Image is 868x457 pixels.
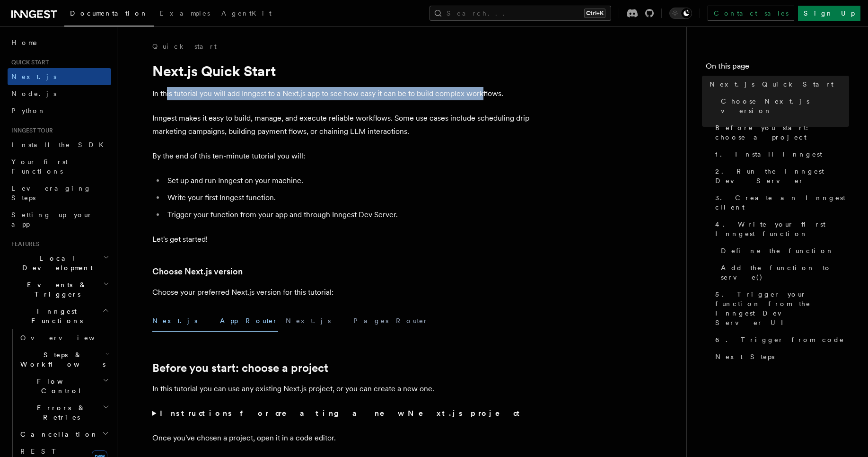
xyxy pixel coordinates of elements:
[711,348,849,365] a: Next Steps
[430,6,611,21] button: Search...Ctrl+K
[17,430,98,439] span: Cancellation
[8,153,111,180] a: Your first Functions
[17,426,111,443] button: Cancellation
[721,97,849,115] span: Choose Next.js version
[584,9,605,18] kbd: Ctrl+K
[11,211,93,228] span: Setting up your app
[717,93,849,119] a: Choose Next.js version
[152,62,531,79] h1: Next.js Quick Start
[715,167,849,185] span: 2. Run the Inngest Dev Server
[221,9,272,17] span: AgentKit
[711,189,849,216] a: 3. Create an Inngest client
[154,3,216,26] a: Examples
[717,259,849,286] a: Add the function to serve()
[11,38,38,47] span: Home
[708,6,794,21] a: Contact sales
[17,329,111,346] a: Overview
[8,102,111,119] a: Python
[17,399,111,426] button: Errors & Retries
[669,8,692,19] button: Toggle dark mode
[17,346,111,373] button: Steps & Workflows
[165,174,531,187] li: Set up and run Inngest on your machine.
[11,90,56,97] span: Node.js
[715,123,849,142] span: Before you start: choose a project
[717,242,849,259] a: Define the function
[11,141,109,149] span: Install the SDK
[8,136,111,153] a: Install the SDK
[64,3,154,26] a: Documentation
[710,79,833,89] span: Next.js Quick Start
[715,290,849,327] span: 5. Trigger your function from the Inngest Dev Server UI
[216,3,277,26] a: AgentKit
[152,361,328,375] a: Before you start: choose a project
[11,158,68,175] span: Your first Functions
[8,307,102,325] span: Inngest Functions
[8,34,111,51] a: Home
[711,286,849,331] a: 5. Trigger your function from the Inngest Dev Server UI
[715,193,849,212] span: 3. Create an Inngest client
[20,334,118,342] span: Overview
[17,377,103,395] span: Flow Control
[11,185,91,202] span: Leveraging Steps
[8,280,103,299] span: Events & Triggers
[721,246,834,255] span: Define the function
[715,149,822,159] span: 1. Install Inngest
[8,180,111,206] a: Leveraging Steps
[152,286,531,299] p: Choose your preferred Next.js version for this tutorial:
[8,206,111,233] a: Setting up your app
[11,73,56,80] span: Next.js
[160,409,524,418] strong: Instructions for creating a new Next.js project
[798,6,860,21] a: Sign Up
[152,233,531,246] p: Let's get started!
[17,373,111,399] button: Flow Control
[152,310,278,332] button: Next.js - App Router
[152,112,531,138] p: Inngest makes it easy to build, manage, and execute reliable workflows. Some use cases include sc...
[711,163,849,189] a: 2. Run the Inngest Dev Server
[159,9,210,17] span: Examples
[165,208,531,221] li: Trigger your function from your app and through Inngest Dev Server.
[17,350,105,369] span: Steps & Workflows
[8,59,49,66] span: Quick start
[152,42,217,51] a: Quick start
[152,382,531,395] p: In this tutorial you can use any existing Next.js project, or you can create a new one.
[286,310,429,332] button: Next.js - Pages Router
[706,61,849,76] h4: On this page
[711,146,849,163] a: 1. Install Inngest
[152,431,531,445] p: Once you've chosen a project, open it in a code editor.
[152,407,531,420] summary: Instructions for creating a new Next.js project
[17,403,103,422] span: Errors & Retries
[8,250,111,276] button: Local Development
[11,107,46,114] span: Python
[706,76,849,93] a: Next.js Quick Start
[721,263,849,282] span: Add the function to serve()
[152,149,531,163] p: By the end of this ten-minute tutorial you will:
[711,216,849,242] a: 4. Write your first Inngest function
[152,265,243,278] a: Choose Next.js version
[711,331,849,348] a: 6. Trigger from code
[8,254,103,272] span: Local Development
[165,191,531,204] li: Write your first Inngest function.
[715,220,849,238] span: 4. Write your first Inngest function
[8,68,111,85] a: Next.js
[711,119,849,146] a: Before you start: choose a project
[8,276,111,303] button: Events & Triggers
[70,9,148,17] span: Documentation
[8,240,39,248] span: Features
[8,85,111,102] a: Node.js
[152,87,531,100] p: In this tutorial you will add Inngest to a Next.js app to see how easy it can be to build complex...
[715,352,774,361] span: Next Steps
[8,303,111,329] button: Inngest Functions
[8,127,53,134] span: Inngest tour
[715,335,844,344] span: 6. Trigger from code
